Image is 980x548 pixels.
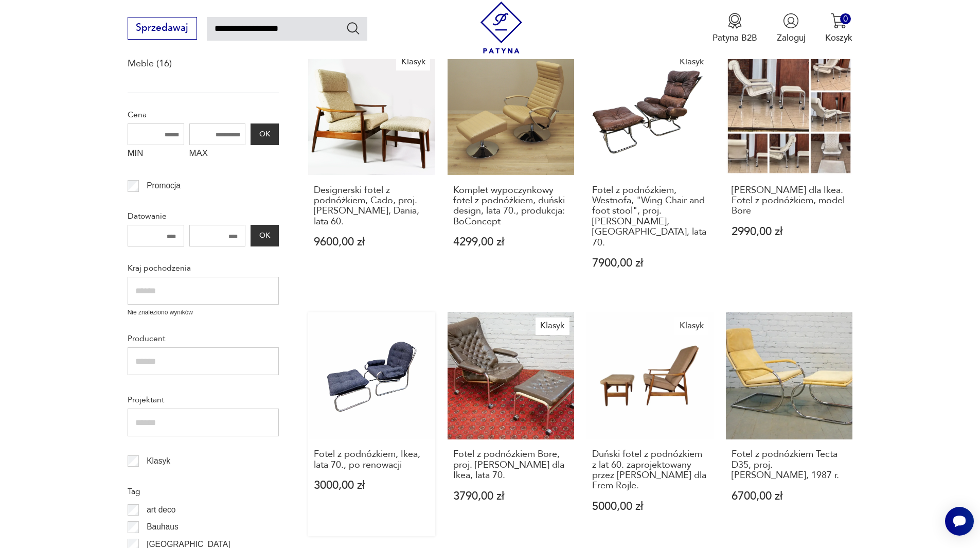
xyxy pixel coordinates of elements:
[825,32,852,44] p: Koszyk
[314,480,430,491] p: 3000,00 zł
[346,21,361,36] button: Szukaj
[726,48,853,293] a: Noboru Nakamura dla Ikea. Fotel z podnóżkiem, model Bore[PERSON_NAME] dla Ikea. Fotel z podnóżkie...
[732,491,847,502] p: 6700,00 zł
[732,449,847,481] h3: Fotel z podnóżkiem Tecta D35, proj. [PERSON_NAME], 1987 r.
[840,13,851,24] div: 0
[586,312,714,536] a: KlasykDuński fotel z podnóżkiem z lat 60. zaprojektowany przez Poula Volthera dla Frem Rojle.Duńs...
[128,261,279,275] p: Kraj pochodzenia
[308,312,435,536] a: Fotel z podnóżkiem, Ikea, lata 70., po renowacjiFotel z podnóżkiem, Ikea, lata 70., po renowacji3...
[831,13,847,29] img: Ikona koszyka
[128,332,279,345] p: Producent
[453,449,569,481] h3: Fotel z podnóżkiem Bore, proj. [PERSON_NAME] dla Ikea, lata 70.
[128,209,279,223] p: Datowanie
[314,185,430,227] h3: Designerski fotel z podnóżkiem, Cado, proj. [PERSON_NAME], Dania, lata 60.
[592,185,708,248] h3: Fotel z podnóżkiem, Westnofa, "Wing Chair and foot stool", proj. [PERSON_NAME], [GEOGRAPHIC_DATA]...
[727,13,743,29] img: Ikona medalu
[128,485,279,498] p: Tag
[147,454,170,468] p: Klasyk
[592,449,708,491] h3: Duński fotel z podnóżkiem z lat 60. zaprojektowany przez [PERSON_NAME] dla Frem Rojle.
[128,393,279,406] p: Projektant
[475,2,527,54] img: Patyna - sklep z meblami i dekoracjami vintage
[448,312,575,536] a: KlasykFotel z podnóżkiem Bore, proj. Noboru Nakamura dla Ikea, lata 70.Fotel z podnóżkiem Bore, p...
[712,32,757,44] p: Patyna B2B
[189,145,246,165] label: MAX
[251,225,278,246] button: OK
[128,25,197,33] a: Sprzedawaj
[453,185,569,227] h3: Komplet wypoczynkowy fotel z podnóżkiem, duński design, lata 70., produkcja: BoConcept
[586,48,714,293] a: KlasykFotel z podnóżkiem, Westnofa, "Wing Chair and foot stool", proj. Harald Relling, Norwegia, ...
[777,13,806,44] button: Zaloguj
[128,55,172,73] a: Meble (16)
[453,491,569,502] p: 3790,00 zł
[592,501,708,512] p: 5000,00 zł
[712,13,757,44] a: Ikona medaluPatyna B2B
[592,258,708,269] p: 7900,00 zł
[251,123,278,145] button: OK
[147,503,175,517] p: art deco
[448,48,575,293] a: Komplet wypoczynkowy fotel z podnóżkiem, duński design, lata 70., produkcja: BoConceptKomplet wyp...
[128,308,279,317] p: Nie znaleziono wyników
[825,13,852,44] button: 0Koszyk
[945,507,974,536] iframe: Smartsupp widget button
[732,185,847,217] h3: [PERSON_NAME] dla Ikea. Fotel z podnóżkiem, model Bore
[147,520,179,534] p: Bauhaus
[314,449,430,470] h3: Fotel z podnóżkiem, Ikea, lata 70., po renowacji
[712,13,757,44] button: Patyna B2B
[726,312,853,536] a: Fotel z podnóżkiem Tecta D35, proj. A. Lorenz, 1987 r.Fotel z podnóżkiem Tecta D35, proj. [PERSON...
[314,237,430,248] p: 9600,00 zł
[777,32,806,44] p: Zaloguj
[128,17,197,40] button: Sprzedawaj
[732,226,847,237] p: 2990,00 zł
[783,13,799,29] img: Ikonka użytkownika
[128,145,184,165] label: MIN
[147,179,181,192] p: Promocja
[128,108,279,121] p: Cena
[308,48,435,293] a: KlasykDesignerski fotel z podnóżkiem, Cado, proj. Arne Vodder, Dania, lata 60.Designerski fotel z...
[453,237,569,248] p: 4299,00 zł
